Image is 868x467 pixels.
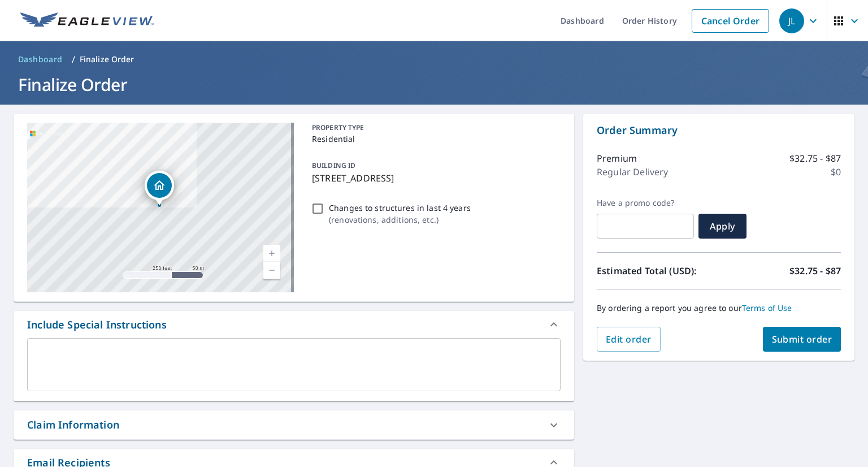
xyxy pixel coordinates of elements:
div: Claim Information [14,410,574,439]
p: Premium [597,152,637,165]
div: Dropped pin, building 1, Residential property, 2509 E 11th St Cheyenne, WY 82001 [145,171,174,206]
p: Order Summary [597,123,841,138]
a: Dashboard [14,50,67,68]
a: Current Level 17, Zoom In [263,245,280,262]
span: Apply [708,220,737,232]
p: $32.75 - $87 [789,152,841,165]
p: PROPERTY TYPE [312,123,556,133]
span: Edit order [606,333,652,345]
p: By ordering a report you agree to our [597,303,841,313]
span: Dashboard [18,54,63,65]
p: Changes to structures in last 4 years [329,202,471,214]
p: ( renovations, additions, etc. ) [329,214,471,226]
span: Submit order [772,333,832,345]
p: Residential [312,133,556,145]
p: BUILDING ID [312,161,355,170]
p: Estimated Total (USD): [597,264,719,278]
a: Terms of Use [742,302,792,313]
img: EV Logo [20,12,154,29]
p: $0 [831,165,841,179]
a: Current Level 17, Zoom Out [263,262,280,279]
div: Include Special Instructions [27,317,167,332]
div: JL [779,8,804,33]
h1: Finalize Order [14,73,854,96]
button: Submit order [763,327,841,352]
li: / [72,53,75,66]
div: Include Special Instructions [14,311,574,338]
a: Cancel Order [692,9,769,33]
button: Apply [698,214,747,239]
div: Claim Information [27,417,119,433]
p: Regular Delivery [597,165,668,179]
button: Edit order [597,327,661,352]
p: Finalize Order [80,54,134,65]
label: Have a promo code? [597,198,694,208]
p: [STREET_ADDRESS] [312,171,556,185]
p: $32.75 - $87 [789,264,841,278]
nav: breadcrumb [14,50,854,68]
